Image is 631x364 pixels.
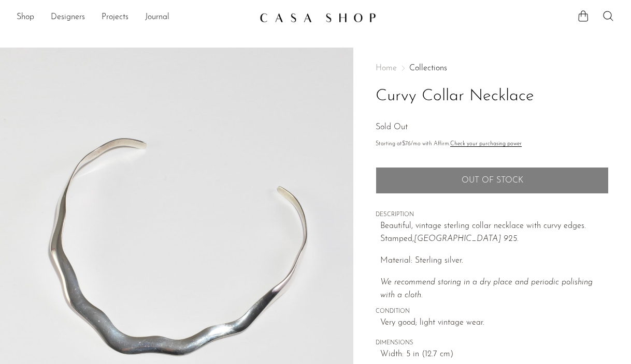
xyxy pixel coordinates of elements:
em: [GEOGRAPHIC_DATA] 925. [414,235,519,243]
span: Very good; light vintage wear. [380,316,609,330]
span: CONDITION [376,307,609,316]
i: We recommend storing in a dry place and periodic polishing with a cloth. [380,278,593,300]
a: Designers [51,11,85,24]
a: Journal [145,11,169,24]
nav: Breadcrumbs [376,64,609,72]
p: Material: Sterling silver. [380,254,609,268]
p: Starting at /mo with Affirm. [376,140,609,149]
h1: Curvy Collar Necklace [376,83,609,110]
a: Collections [409,64,447,72]
span: DIMENSIONS [376,339,609,348]
nav: Desktop navigation [17,9,251,26]
p: Beautiful, vintage sterling collar necklace with curvy edges. Stamped, [380,220,609,246]
span: Home [376,64,397,72]
span: Sold Out [376,123,408,131]
a: Check your purchasing power - Learn more about Affirm Financing (opens in modal) [450,141,522,147]
span: Out of stock [462,176,523,186]
button: Add to cart [376,167,609,194]
span: DESCRIPTION [376,210,609,220]
span: Width: 5 in (12.7 cm) [380,348,609,361]
ul: NEW HEADER MENU [17,9,251,26]
span: $76 [402,141,411,147]
a: Projects [102,11,128,24]
a: Shop [17,11,34,24]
